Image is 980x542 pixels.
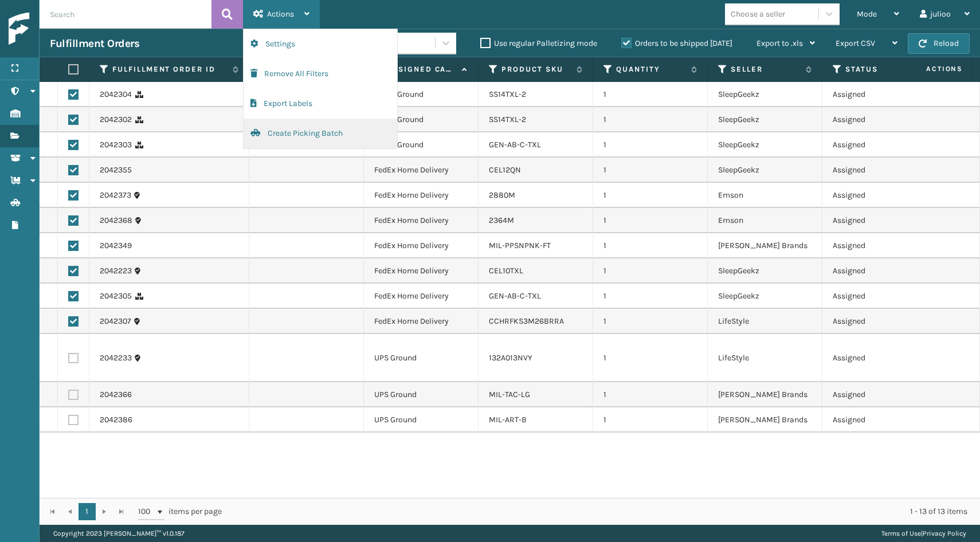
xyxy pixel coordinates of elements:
td: Assigned [822,334,937,382]
button: Remove All Filters [244,59,397,89]
td: SleepGeekz [708,158,822,183]
td: UPS Ground [364,407,479,433]
td: SleepGeekz [708,107,822,132]
span: 100 [138,506,155,517]
a: SS14TXL-2 [489,89,526,99]
td: Assigned [822,132,937,158]
a: 2042386 [100,414,132,426]
td: FedEx Home Delivery [364,233,479,258]
div: Choose a seller [731,8,785,20]
td: Assigned [822,183,937,208]
td: FedEx Home Delivery [364,158,479,183]
a: 2042233 [100,352,132,364]
button: Reload [908,33,970,54]
label: Product SKU [501,64,571,74]
span: Actions [890,60,970,78]
p: Copyright 2023 [PERSON_NAME]™ v 1.0.187 [53,525,185,542]
a: CEL10TXL [489,266,523,276]
span: Export to .xls [756,38,803,48]
td: LifeStyle [708,309,822,334]
label: Fulfillment Order Id [112,64,227,74]
a: 2042307 [100,316,131,327]
td: FedEx Ground [364,107,479,132]
a: Privacy Policy [923,529,966,537]
td: [PERSON_NAME] Brands [708,407,822,433]
td: 1 [593,309,708,334]
td: 1 [593,233,708,258]
a: SS14TXL-2 [489,115,526,124]
a: 1 [79,503,96,520]
label: Assigned Carrier Service [387,64,456,74]
td: FedEx Home Delivery [364,183,479,208]
a: MIL-PPSNPNK-FT [489,241,551,250]
td: Assigned [822,107,937,132]
td: 1 [593,183,708,208]
td: 1 [593,158,708,183]
td: Assigned [822,284,937,309]
span: Export CSV [836,38,875,48]
div: 1 - 13 of 13 items [238,506,967,517]
td: 1 [593,82,708,107]
label: Orders to be shipped [DATE] [621,38,732,48]
td: FedEx Home Delivery [364,258,479,284]
td: Assigned [822,233,937,258]
td: UPS Ground [364,334,479,382]
td: Assigned [822,208,937,233]
a: 2042304 [100,89,132,100]
button: Settings [244,29,397,59]
td: 1 [593,132,708,158]
td: Assigned [822,309,937,334]
button: Export Labels [244,89,397,119]
td: FedEx Ground [364,82,479,107]
label: Quantity [616,64,685,74]
a: CCHRFKS3M26BRRA [489,316,564,326]
td: SleepGeekz [708,258,822,284]
td: SleepGeekz [708,132,822,158]
span: items per page [138,503,222,520]
a: 2042302 [100,114,132,125]
a: Terms of Use [881,529,921,537]
button: Create Picking Batch [244,119,397,148]
a: 2364M [489,215,514,225]
a: 2042303 [100,139,132,151]
div: | [881,525,966,542]
td: Assigned [822,382,937,407]
td: LifeStyle [708,334,822,382]
span: Actions [267,9,294,19]
td: [PERSON_NAME] Brands [708,233,822,258]
td: UPS Ground [364,382,479,407]
td: 1 [593,107,708,132]
a: 2042355 [100,164,132,176]
td: 1 [593,208,708,233]
label: Use regular Palletizing mode [480,38,597,48]
a: 2042366 [100,389,132,400]
a: MIL-TAC-LG [489,390,530,399]
td: 1 [593,407,708,433]
td: 1 [593,382,708,407]
a: 2880M [489,190,515,200]
td: 1 [593,258,708,284]
a: 132A013NVY [489,353,532,363]
td: FedEx Ground [364,132,479,158]
h3: Fulfillment Orders [50,37,139,50]
td: [PERSON_NAME] Brands [708,382,822,407]
a: 2042368 [100,215,132,226]
td: Assigned [822,258,937,284]
img: logo [9,13,112,45]
td: Emson [708,183,822,208]
td: Assigned [822,407,937,433]
span: Mode [857,9,877,19]
a: 2042305 [100,290,132,302]
td: FedEx Home Delivery [364,208,479,233]
a: MIL-ART-B [489,415,527,425]
td: 1 [593,284,708,309]
a: 2042349 [100,240,132,252]
td: Assigned [822,82,937,107]
td: SleepGeekz [708,82,822,107]
a: CEL12QN [489,165,521,175]
td: FedEx Home Delivery [364,284,479,309]
a: 2042373 [100,190,131,201]
a: 2042223 [100,265,132,277]
label: Seller [731,64,800,74]
td: FedEx Home Delivery [364,309,479,334]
